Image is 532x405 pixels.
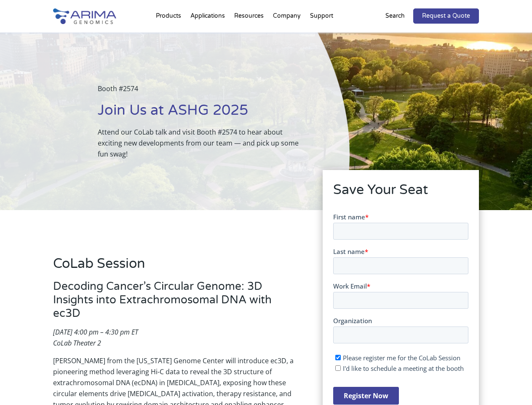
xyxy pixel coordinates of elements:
h2: Save Your Seat [333,181,468,206]
em: [DATE] 4:00 pm – 4:30 pm ET [53,327,138,337]
p: Search [385,11,405,22]
p: Attend our CoLab talk and visit Booth #2574 to hear about exciting new developments from our team... [98,127,307,159]
p: Booth #2574 [98,83,307,101]
img: Arima-Genomics-logo [53,8,116,24]
h2: CoLab Session [53,254,299,280]
h3: Decoding Cancer’s Circular Genome: 3D Insights into Extrachromosomal DNA with ec3D [53,280,299,327]
h1: Join Us at ASHG 2025 [98,101,307,127]
a: Request a Quote [413,8,479,24]
em: CoLab Theater 2 [53,338,101,348]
